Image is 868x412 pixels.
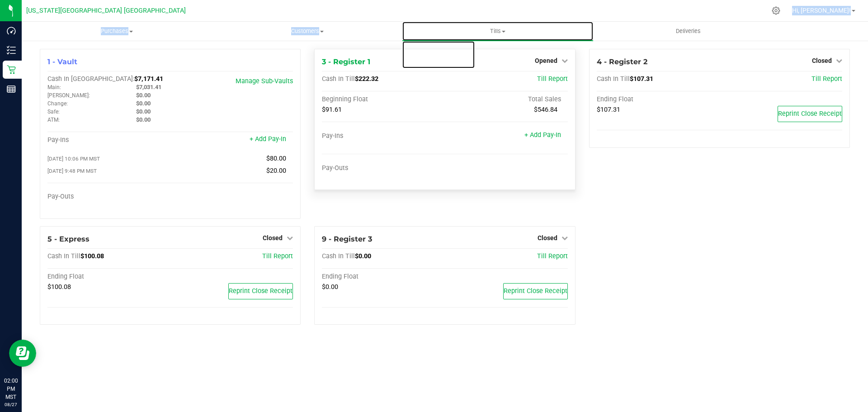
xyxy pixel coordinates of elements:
[262,252,293,260] a: Till Report
[47,117,60,123] span: ATM:
[250,135,286,143] a: + Add Pay-In
[80,252,104,260] span: $100.08
[229,287,292,295] span: Reprint Close Receipt
[266,167,286,175] span: $20.00
[47,193,170,201] div: Pay-Outs
[597,75,630,83] span: Cash In Till
[47,84,61,90] span: Main:
[47,283,71,291] span: $100.08
[136,92,151,99] span: $0.00
[7,65,16,74] inline-svg: Retail
[47,168,97,174] span: [DATE] 9:48 PM MST
[47,75,134,83] span: Cash In [GEOGRAPHIC_DATA]:
[812,57,832,64] span: Closed
[322,57,370,66] span: 3 - Register 1
[597,57,647,66] span: 4 - Register 2
[538,234,557,242] span: Closed
[630,75,653,83] span: $107.31
[445,95,568,104] div: Total Sales
[537,75,568,83] a: Till Report
[236,77,293,85] a: Manage Sub-Vaults
[778,106,842,122] button: Reprint Close Receipt
[597,106,620,114] span: $107.31
[524,131,561,139] a: + Add Pay-In
[22,27,212,35] span: Purchases
[7,46,16,55] inline-svg: Inventory
[402,22,593,41] a: Tills
[136,84,161,90] span: $7,031.41
[811,75,842,83] a: Till Report
[263,234,283,242] span: Closed
[535,57,557,64] span: Opened
[9,340,36,367] iframe: Resource center
[7,85,16,94] inline-svg: Reports
[47,57,77,66] span: 1 - Vault
[47,109,60,115] span: Safe:
[770,6,782,15] div: Manage settings
[504,287,567,295] span: Reprint Close Receipt
[47,136,170,144] div: Pay-Ins
[322,283,338,291] span: $0.00
[26,7,186,14] span: [US_STATE][GEOGRAPHIC_DATA] [GEOGRAPHIC_DATA]
[322,132,445,140] div: Pay-Ins
[228,283,293,299] button: Reprint Close Receipt
[134,75,163,83] span: $7,171.41
[212,27,402,35] span: Customers
[47,252,80,260] span: Cash In Till
[7,26,16,35] inline-svg: Dashboard
[597,95,720,104] div: Ending Float
[47,92,90,99] span: [PERSON_NAME]:
[322,273,445,281] div: Ending Float
[402,27,593,35] span: Tills
[355,252,371,260] span: $0.00
[534,106,557,114] span: $546.84
[47,100,68,107] span: Change:
[503,283,568,299] button: Reprint Close Receipt
[136,116,151,123] span: $0.00
[22,22,212,41] a: Purchases
[322,164,445,172] div: Pay-Outs
[47,156,100,162] span: [DATE] 10:06 PM MST
[792,7,851,14] span: Hi, [PERSON_NAME]!
[537,252,568,260] a: Till Report
[322,235,372,243] span: 9 - Register 3
[136,100,151,107] span: $0.00
[266,155,286,162] span: $80.00
[47,235,90,243] span: 5 - Express
[4,401,18,408] p: 08/27
[778,110,842,118] span: Reprint Close Receipt
[47,273,170,281] div: Ending Float
[212,22,402,41] a: Customers
[322,75,355,83] span: Cash In Till
[355,75,378,83] span: $222.32
[322,106,342,114] span: $91.61
[664,27,713,35] span: Deliveries
[4,377,18,401] p: 02:00 PM MST
[322,252,355,260] span: Cash In Till
[136,108,151,115] span: $0.00
[322,95,445,104] div: Beginning Float
[593,22,783,41] a: Deliveries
